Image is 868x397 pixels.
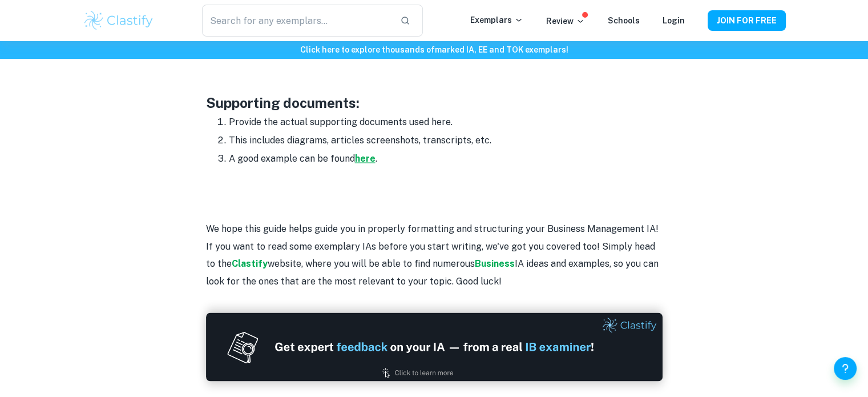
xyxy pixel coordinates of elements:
p: Exemplars [470,14,523,26]
h6: Click here to explore thousands of marked IA, EE and TOK exemplars ! [2,43,866,56]
li: This includes diagrams, articles screenshots, transcripts, etc. [229,131,663,150]
li: Provide the actual supporting documents used here. [229,113,663,131]
input: Search for any exemplars... [202,5,390,37]
img: Ad [206,312,663,381]
a: Schools [608,16,640,25]
h3: Supporting documents: [206,93,663,113]
a: Business [475,258,515,268]
button: Help and Feedback [834,357,857,380]
p: We hope this guide helps guide you in properly formatting and structuring your Business Managemen... [206,220,663,290]
p: Review [546,15,585,27]
button: JOIN FOR FREE [708,10,786,31]
li: A good example can be found . [229,150,663,168]
a: here [355,153,376,164]
a: Login [663,16,685,25]
a: Clastify [232,258,268,268]
img: Clastify logo [83,9,155,32]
